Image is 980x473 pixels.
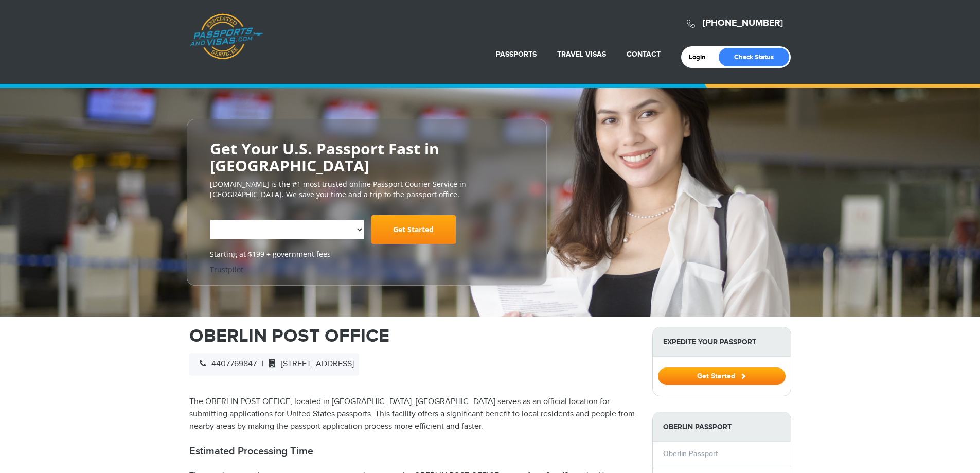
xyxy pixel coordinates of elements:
[189,445,637,458] h2: Estimated Processing Time
[210,140,524,174] h2: Get Your U.S. Passport Fast in [GEOGRAPHIC_DATA]
[689,53,713,61] a: Login
[189,353,359,376] div: |
[189,396,637,433] p: The OBERLIN POST OFFICE, located in [GEOGRAPHIC_DATA], [GEOGRAPHIC_DATA] serves as an official lo...
[653,327,791,357] strong: Expedite Your Passport
[189,327,637,345] h1: OBERLIN POST OFFICE
[210,265,243,274] a: Trustpilot
[194,359,257,369] span: 4407769847
[658,367,786,385] button: Get Started
[653,412,791,442] strong: Oberlin Passport
[263,359,354,369] span: [STREET_ADDRESS]
[210,249,524,259] span: Starting at $199 + government fees
[663,449,718,458] a: Oberlin Passport
[719,48,789,66] a: Check Status
[190,13,263,60] a: Passports & [DOMAIN_NAME]
[371,215,456,244] a: Get Started
[210,179,524,200] p: [DOMAIN_NAME] is the #1 most trusted online Passport Courier Service in [GEOGRAPHIC_DATA]. We sav...
[496,50,537,59] a: Passports
[703,17,783,29] a: [PHONE_NUMBER]
[557,50,606,59] a: Travel Visas
[627,50,661,59] a: Contact
[658,372,786,380] a: Get Started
